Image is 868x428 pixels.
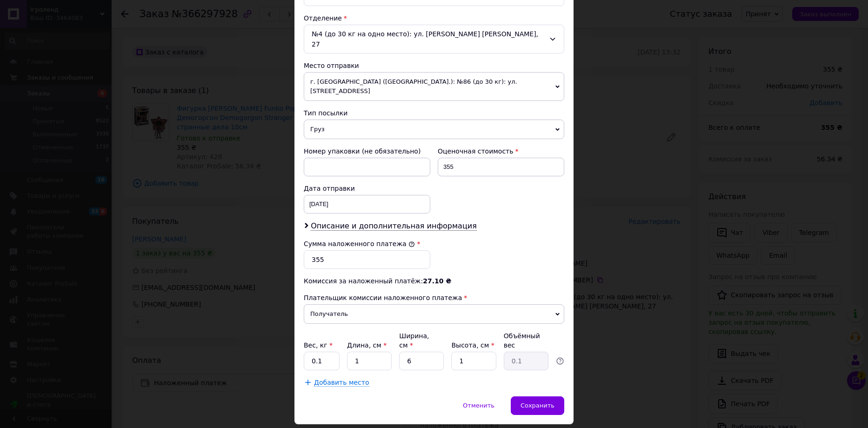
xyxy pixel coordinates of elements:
div: Отделение [304,13,564,23]
div: Оценочная стоимость [438,147,564,156]
label: Сумма наложенного платежа [304,240,415,247]
div: Номер упаковки (не обязательно) [304,147,430,156]
span: Место отправки [304,62,359,69]
span: Описание и дополнительная информация [311,221,477,231]
span: 27.10 ₴ [423,277,451,285]
span: Тип посылки [304,109,347,117]
span: Груз [304,120,564,139]
label: Вес, кг [304,341,333,349]
span: Добавить место [314,379,369,387]
span: г. [GEOGRAPHIC_DATA] ([GEOGRAPHIC_DATA].): №86 (до 30 кг): ул. [STREET_ADDRESS] [304,72,564,101]
div: Объёмный вес [504,331,548,350]
span: Плательщик комиссии наложенного платежа [304,294,462,301]
div: №4 (до 30 кг на одно место): ул. [PERSON_NAME] [PERSON_NAME], 27 [304,25,564,53]
div: Дата отправки [304,184,430,193]
span: Сохранить [521,402,554,409]
label: Ширина, см [399,332,429,349]
label: Длина, см [347,341,387,349]
label: Высота, см [451,341,494,349]
div: Комиссия за наложенный платёж: [304,276,564,286]
span: Получатель [304,304,564,324]
span: Отменить [463,402,494,409]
